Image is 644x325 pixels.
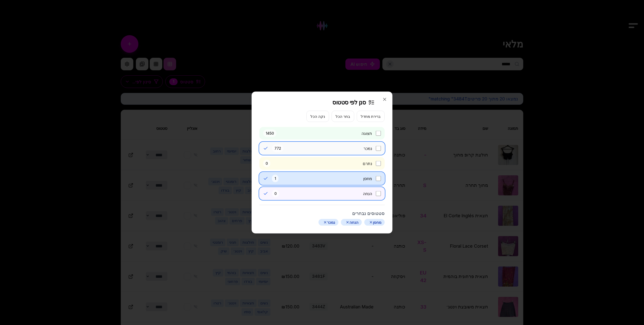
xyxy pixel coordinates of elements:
[376,146,381,151] input: נמכר772
[287,145,372,151] span: נמכר
[274,160,372,166] span: נתרם
[263,160,270,167] span: 0
[364,219,385,226] div: מחסן
[282,175,372,181] span: מחסן
[280,130,372,136] span: תצוגה
[376,191,381,196] input: הנחה0
[272,175,278,182] span: 1
[259,99,385,106] h2: סנן לפי סטטוס
[259,210,385,216] h4: סטטוסים נבחרים
[341,219,362,226] div: הנחה
[357,111,385,122] button: ברירת מחדל
[376,161,381,166] input: נתרם0
[318,219,338,226] div: נמכר
[283,190,372,196] span: הנחה
[306,111,329,122] button: נקה הכל
[263,130,276,137] span: 1450
[272,145,284,152] span: 772
[332,111,354,122] button: בחר הכל
[376,131,381,136] input: תצוגה1450
[272,190,279,197] span: 0
[376,176,381,181] input: מחסן1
